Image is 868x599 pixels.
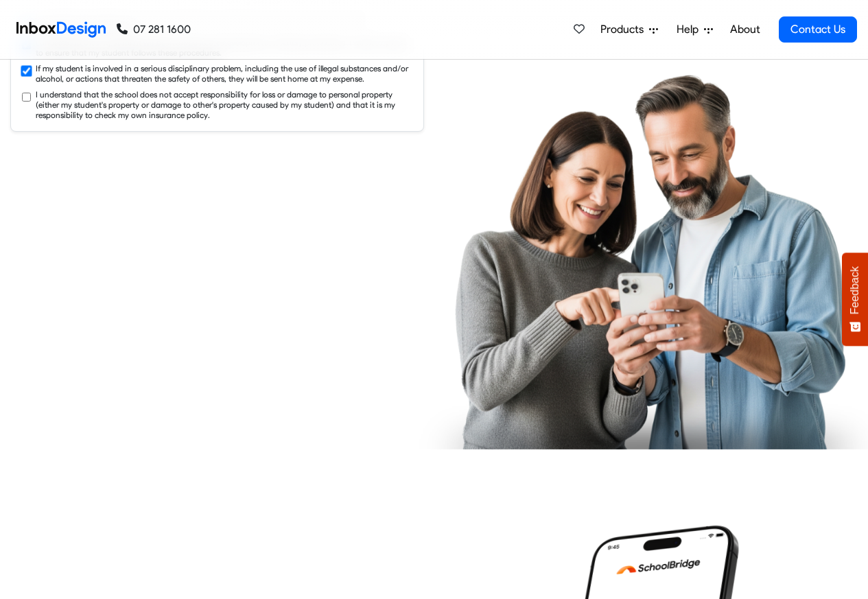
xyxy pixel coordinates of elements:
[779,16,857,43] a: Contact Us
[726,16,764,43] a: About
[600,21,649,38] span: Products
[842,252,868,346] button: Feedback - Show survey
[849,266,861,314] span: Feedback
[671,16,718,43] a: Help
[595,16,664,43] a: Products
[117,21,191,38] a: 07 281 1600
[36,89,412,120] label: I understand that the school does not accept responsibility for loss or damage to personal proper...
[677,21,704,38] span: Help
[36,63,412,84] label: If my student is involved in a serious disciplinary problem, including the use of illegal substan...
